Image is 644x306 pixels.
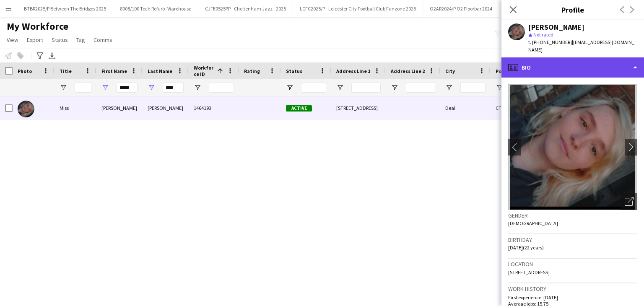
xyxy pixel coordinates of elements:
span: Status [52,36,68,44]
span: Address Line 1 [336,68,370,74]
button: Open Filter Menu [60,84,67,91]
button: Open Filter Menu [286,84,293,91]
button: Open Filter Menu [148,84,155,91]
h3: Work history [508,285,637,293]
h3: Location [508,260,637,268]
span: View [7,36,18,44]
div: CT14 6QW [491,96,541,119]
span: Status [286,68,302,74]
span: t. [PHONE_NUMBER] [528,39,572,45]
button: Open Filter Menu [336,84,344,91]
span: Last Name [148,68,172,74]
span: [DEMOGRAPHIC_DATA] [508,220,558,226]
span: Rating [244,68,260,74]
div: Open photos pop-in [621,193,637,210]
div: [PERSON_NAME] [143,96,189,119]
h3: Profile [501,4,644,15]
button: Open Filter Menu [445,84,453,91]
button: 8008/100 Tech Refurb- Warehouse [113,0,198,17]
input: Title Filter Input [75,83,91,93]
img: Emily Vallance [18,101,34,117]
span: [DATE] (22 years) [508,244,544,251]
span: City [445,68,455,74]
input: Workforce ID Filter Input [209,83,234,93]
div: [PERSON_NAME] [96,96,143,119]
span: Tag [76,36,85,44]
span: My Workforce [7,20,68,33]
div: Deal [440,96,491,119]
input: Status Filter Input [301,83,326,93]
a: Status [48,34,71,45]
div: Bio [501,57,644,78]
span: Title [60,68,72,74]
button: O2AR2024/P O2 Floorbar 2024 [423,0,499,17]
button: Open Filter Menu [101,84,109,91]
button: Open Filter Menu [496,84,503,91]
img: Crew avatar or photo [508,84,637,210]
button: CJFE0525PP - Cheltenham Jazz - 2025 [198,0,293,17]
span: | [EMAIL_ADDRESS][DOMAIN_NAME] [528,39,634,53]
app-action-btn: Export XLSX [47,51,57,61]
app-action-btn: Advanced filters [35,51,45,61]
h3: Birthday [508,236,637,244]
span: [STREET_ADDRESS] [508,269,550,275]
a: Comms [90,34,116,45]
input: First Name Filter Input [117,83,138,93]
div: [STREET_ADDRESS] [331,96,386,119]
p: First experience: [DATE] [508,294,637,301]
span: Workforce ID [194,65,214,77]
a: Export [23,34,47,45]
span: Address Line 2 [391,68,425,74]
a: Tag [73,34,88,45]
input: Address Line 1 Filter Input [351,83,381,93]
input: Last Name Filter Input [163,83,184,93]
div: 1464193 [189,96,239,119]
input: Address Line 2 Filter Input [406,83,435,93]
button: Open Filter Menu [391,84,398,91]
input: City Filter Input [460,83,486,93]
span: Comms [93,36,112,44]
button: O2AR2025/P O2 Floor Bar FY26 [499,0,576,17]
button: Open Filter Menu [194,84,201,91]
div: [PERSON_NAME] [528,23,584,31]
button: LCFC2025/P - Leicester City Football Club Fanzone 2025 [293,0,423,17]
a: View [3,34,22,45]
span: First Name [101,68,127,74]
span: Photo [18,68,32,74]
h3: Gender [508,212,637,219]
span: Export [27,36,43,44]
button: BTBR2025/P Between The Bridges 2025 [17,0,113,17]
span: Not rated [533,31,553,38]
span: Active [286,105,312,112]
span: Post Code [496,68,519,74]
div: Miss [55,96,96,119]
